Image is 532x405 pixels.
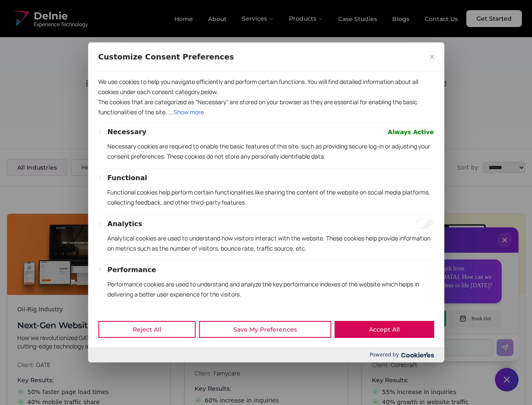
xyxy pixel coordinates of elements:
[401,352,434,358] img: Cookieyes logo
[415,219,434,229] input: Enable Analytics
[98,97,434,117] p: The cookies that are categorized as "Necessary" are stored on your browser as they are essential ...
[88,347,444,362] div: Powered by
[107,279,434,300] p: Performance cookies are used to understand and analyze the key performance indexes of the website...
[107,173,147,183] button: Functional
[430,55,434,59] img: Close
[98,52,234,62] span: Customize Consent Preferences
[107,141,434,162] p: Necessary cookies are required to enable the basic features of this site, such as providing secur...
[107,233,434,254] p: Analytical cookies are used to understand how visitors interact with the website. These cookies h...
[107,265,156,275] button: Performance
[98,321,195,338] button: Reject All
[107,219,142,229] button: Analytics
[107,127,147,137] button: Necessary
[388,127,434,137] span: Always Active
[98,77,434,97] p: We use cookies to help you navigate efficiently and perform certain functions. You will find deta...
[199,321,331,338] button: Save My Preferences
[174,107,204,117] button: Show more
[334,321,434,338] button: Accept All
[107,187,434,208] p: Functional cookies help perform certain functionalities like sharing the content of the website o...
